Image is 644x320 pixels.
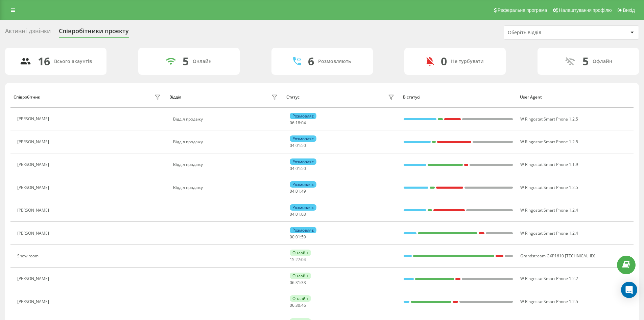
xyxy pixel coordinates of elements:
span: W Ringostat Smart Phone 1.2.4 [520,207,578,213]
div: Відділ продажу [173,185,280,190]
div: Онлайн [193,59,212,64]
div: Не турбувати [451,59,484,64]
div: : : [290,303,306,308]
span: 27 [295,257,300,262]
span: 03 [301,211,306,217]
div: Онлайн [290,250,311,256]
span: 49 [301,188,306,194]
span: 06 [290,120,294,126]
span: 00 [290,234,294,240]
span: W Ringostat Smart Phone 1.2.5 [520,139,578,145]
span: 04 [290,188,294,194]
div: Оберіть відділ [508,30,589,36]
div: : : [290,212,306,217]
div: Відділ продажу [173,117,280,122]
span: 01 [295,166,300,171]
span: 01 [295,211,300,217]
div: Розмовляє [290,113,316,119]
div: Show room [17,254,40,258]
div: Відділ [169,95,181,100]
div: Офлайн [593,59,612,64]
div: User Agent [520,95,630,100]
div: Співробітник [14,95,40,100]
span: 01 [295,234,300,240]
div: Розмовляє [290,158,316,165]
div: Відділ продажу [173,140,280,144]
span: 04 [290,143,294,148]
div: 6 [308,55,314,68]
span: 59 [301,234,306,240]
span: 15 [290,257,294,262]
span: Налаштування профілю [559,7,612,13]
div: : : [290,143,306,148]
div: : : [290,166,306,171]
div: В статусі [403,95,514,100]
div: [PERSON_NAME] [17,185,51,190]
span: 31 [295,280,300,285]
span: W Ringostat Smart Phone 1.2.5 [520,185,578,190]
div: [PERSON_NAME] [17,116,51,121]
div: [PERSON_NAME] [17,231,51,236]
div: : : [290,257,306,262]
div: [PERSON_NAME] [17,299,51,304]
span: 50 [301,143,306,148]
span: 46 [301,302,306,308]
div: Розмовляють [318,59,351,64]
div: Розмовляє [290,227,316,233]
span: 04 [290,211,294,217]
span: 06 [290,280,294,285]
span: 04 [301,257,306,262]
div: [PERSON_NAME] [17,140,51,144]
span: 30 [295,302,300,308]
span: Вихід [623,7,635,13]
div: [PERSON_NAME] [17,162,51,167]
span: Grandstream GXP1610 [TECHNICAL_ID] [520,253,595,259]
div: Розмовляє [290,204,316,211]
span: 04 [301,120,306,126]
div: Активні дзвінки [5,27,51,38]
div: : : [290,280,306,285]
div: 0 [441,55,447,68]
div: [PERSON_NAME] [17,208,51,213]
div: 5 [582,55,589,68]
span: 06 [290,302,294,308]
span: 04 [290,166,294,171]
div: Статус [286,95,300,100]
span: 01 [295,143,300,148]
span: 33 [301,280,306,285]
div: Онлайн [290,295,311,302]
span: W Ringostat Smart Phone 1.1.9 [520,162,578,167]
div: Всього акаунтів [54,59,92,64]
span: 18 [295,120,300,126]
div: [PERSON_NAME] [17,276,51,281]
div: : : [290,189,306,194]
div: Розмовляє [290,181,316,188]
div: Розмовляє [290,135,316,142]
span: 50 [301,166,306,171]
span: W Ringostat Smart Phone 1.2.5 [520,116,578,122]
span: Реферальна програма [498,7,547,13]
div: Відділ продажу [173,162,280,167]
span: 01 [295,188,300,194]
div: Open Intercom Messenger [621,282,637,298]
span: W Ringostat Smart Phone 1.2.4 [520,230,578,236]
span: W Ringostat Smart Phone 1.2.2 [520,276,578,281]
div: : : [290,235,306,239]
span: W Ringostat Smart Phone 1.2.5 [520,299,578,304]
div: : : [290,121,306,125]
div: Онлайн [290,273,311,279]
div: 16 [38,55,50,68]
div: 5 [183,55,189,68]
div: Співробітники проєкту [59,27,129,38]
